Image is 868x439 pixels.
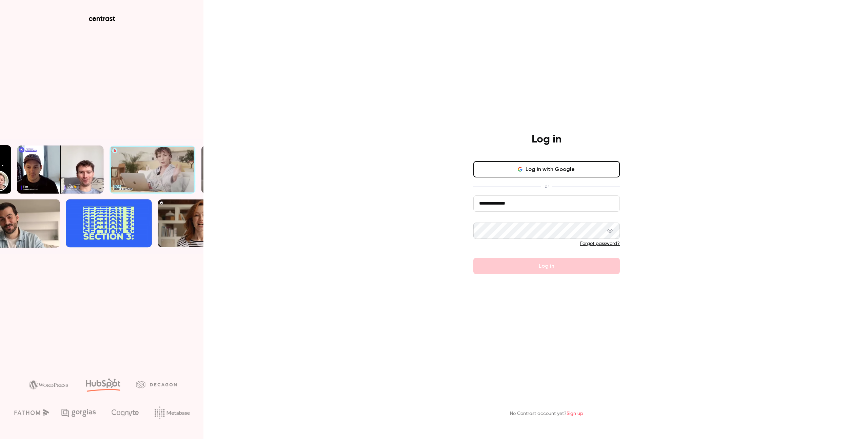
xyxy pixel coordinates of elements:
h4: Log in [532,133,561,146]
a: Sign up [567,411,583,416]
img: decagon [136,381,177,388]
a: Forgot password? [580,241,620,246]
span: or [541,183,552,190]
p: No Contrast account yet? [510,410,583,417]
button: Log in with Google [473,161,620,177]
